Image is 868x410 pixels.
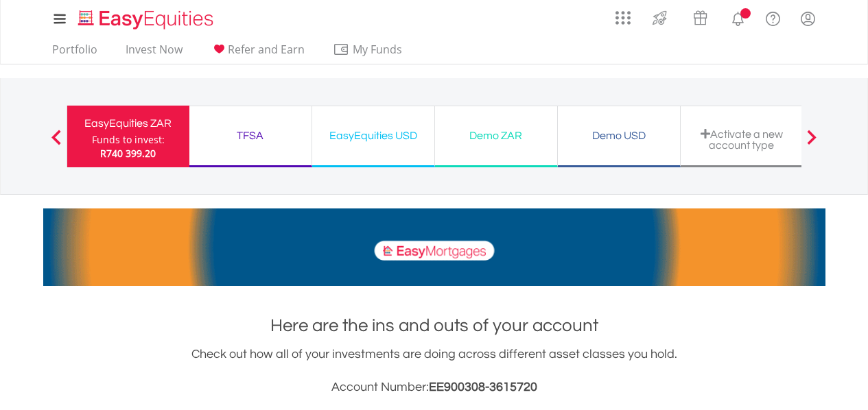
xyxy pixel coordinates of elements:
[198,126,303,145] div: TFSA
[689,128,795,151] div: Activate a new account type
[320,126,426,145] div: EasyEquities USD
[100,147,156,160] span: R740 399.20
[43,378,825,397] h3: Account Number:
[43,208,825,286] img: EasyMortage Promotion Banner
[92,133,165,147] div: Funds to invest:
[790,3,825,34] a: My Profile
[720,3,755,31] a: Notifications
[566,126,672,145] div: Demo USD
[648,7,671,29] img: thrive-v2.svg
[689,7,712,29] img: vouchers-v2.svg
[75,114,181,133] div: EasyEquities ZAR
[47,43,103,64] a: Portfolio
[607,3,640,25] a: AppsGrid
[333,40,423,58] span: My Funds
[73,3,219,31] a: Home page
[755,3,790,31] a: FAQ's and Support
[43,313,825,338] h1: Here are the ins and outs of your account
[75,8,219,31] img: EasyEquities_Logo.png
[429,381,537,394] span: EE900308-3615720
[43,345,825,397] div: Check out how all of your investments are doing across different asset classes you hold.
[443,126,549,145] div: Demo ZAR
[615,10,631,25] img: grid-menu-icon.svg
[680,3,720,29] a: Vouchers
[228,42,305,57] span: Refer and Earn
[205,43,310,64] a: Refer and Earn
[120,43,188,64] a: Invest Now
